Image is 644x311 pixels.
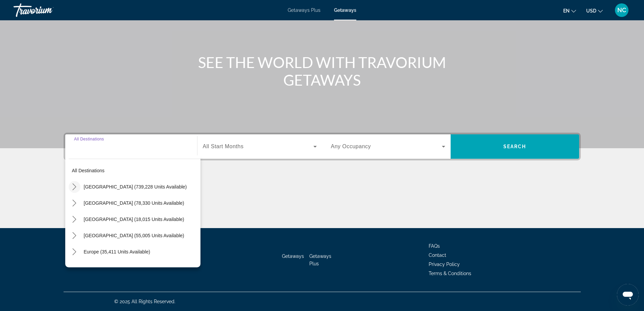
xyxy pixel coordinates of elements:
[84,249,150,254] span: Europe (35,411 units available)
[617,7,626,14] span: NC
[282,253,304,259] a: Getaways
[617,284,639,306] iframe: Button to launch messaging window
[80,197,200,209] button: Select destination: Mexico (78,330 units available)
[429,243,440,249] a: FAQs
[14,1,81,19] a: Travorium
[563,8,570,14] span: en
[84,233,184,238] span: [GEOGRAPHIC_DATA] (55,005 units available)
[69,214,80,225] button: Toggle Canada (18,015 units available) submenu
[69,262,80,274] button: Toggle Australia (3,562 units available) submenu
[72,168,105,173] span: All destinations
[80,262,200,274] button: Select destination: Australia (3,562 units available)
[69,246,80,258] button: Toggle Europe (35,411 units available) submenu
[203,143,244,149] span: All Start Months
[334,7,356,13] a: Getaways
[80,246,200,258] button: Select destination: Europe (35,411 units available)
[586,8,596,14] span: USD
[586,6,603,16] button: Change currency
[80,181,200,193] button: Select destination: United States (739,228 units available)
[613,3,630,17] button: User Menu
[65,155,200,267] div: Destination options
[74,143,188,151] input: Select destination
[80,229,200,242] button: Select destination: Caribbean & Atlantic Islands (55,005 units available)
[563,6,576,16] button: Change language
[69,164,200,177] button: Select destination: All destinations
[429,262,460,267] a: Privacy Policy
[84,184,187,190] span: [GEOGRAPHIC_DATA] (739,228 units available)
[80,213,200,225] button: Select destination: Canada (18,015 units available)
[114,299,175,304] span: © 2025 All Rights Reserved.
[429,252,446,258] a: Contact
[331,143,371,149] span: Any Occupancy
[69,197,80,209] button: Toggle Mexico (78,330 units available) submenu
[65,134,579,159] div: Search widget
[195,53,449,89] h1: SEE THE WORLD WITH TRAVORIUM GETAWAYS
[288,7,320,13] a: Getaways Plus
[451,134,579,159] button: Search
[69,230,80,242] button: Toggle Caribbean & Atlantic Islands (55,005 units available) submenu
[503,144,526,149] span: Search
[84,200,184,206] span: [GEOGRAPHIC_DATA] (78,330 units available)
[309,253,331,266] a: Getaways Plus
[69,181,80,193] button: Toggle United States (739,228 units available) submenu
[84,217,184,222] span: [GEOGRAPHIC_DATA] (18,015 units available)
[74,137,104,141] span: All Destinations
[429,271,471,276] a: Terms & Conditions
